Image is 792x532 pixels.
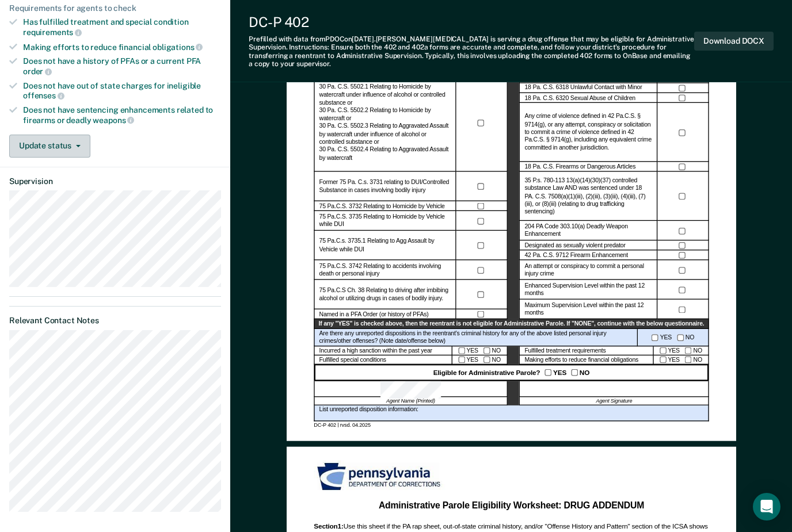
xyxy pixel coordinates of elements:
[23,105,221,125] div: Does not have sentencing enhancements related to firearms or deadly
[319,311,428,319] label: Named in a PFA Order (or history of PFAs)
[524,85,642,93] label: 18 Pa. C.S. 6318 Unlawful Contact with Minor
[23,28,82,37] span: requirements
[319,213,451,229] label: 75 Pa.C.S. 3735 Relating to Homicide by Vehicle while DUI
[320,500,702,512] div: Administrative Parole Eligibility Worksheet: DRUG ADDENDUM
[314,397,507,405] div: Agent Name (Printed)
[23,17,221,37] div: Has fulfilled treatment and special condition
[524,252,628,260] label: 42 Pa. C.S. 9712 Firearm Enhancement
[9,135,90,158] button: Update status
[524,94,635,102] label: 18 Pa. C.S. 6320 Sexual Abuse of Children
[319,179,451,194] label: Former 75 Pa. C.s. 3731 relating to DUI/Controlled Substance in cases involving bodily injury
[23,81,221,101] div: Does not have out of state charges for ineligible
[319,83,451,162] label: 30 Pa. C.S. 5502.1 Relating to Homicide by watercraft under influence of alcohol or controlled su...
[524,282,652,298] label: Enhanced Supervision Level within the past 12 months
[524,177,652,216] label: 35 P.s. 780-113 13(a)(14)(30)(37) controlled substance Law AND was sentenced under 18 PA. C.S. 75...
[314,329,638,346] div: Are there any unreported dispositions in the reentrant's criminal history for any of the above li...
[314,365,709,381] div: Eligible for Administrative Parole? YES NO
[249,14,694,30] div: DC-P 402
[9,3,221,13] div: Requirements for agents to check
[319,238,451,254] label: 75 Pa.C.s. 3735.1 Relating to Agg Assault by Vehicle while DUI
[519,355,653,365] div: Making efforts to reduce financial obligations
[524,113,652,152] label: Any crime of violence defined in 42 Pa.C.S. § 9714(g), or any attempt, conspiracy or solicitation...
[23,42,221,52] div: Making efforts to reduce financial
[314,355,452,365] div: Fulfilled special conditions
[23,56,221,76] div: Does not have a history of PFAs or a current PFA order
[314,346,452,355] div: Incurred a high sanction within the past year
[9,316,221,326] dt: Relevant Contact Notes
[314,405,709,422] div: List unreported disposition information:
[23,91,64,100] span: offenses
[753,493,780,520] div: Open Intercom Messenger
[524,223,652,239] label: 204 PA Code 303.10(a) Deadly Weapon Enhancement
[524,163,635,171] label: 18 Pa. C.S. Firearms or Dangerous Articles
[9,177,221,186] dt: Supervision
[524,242,625,250] label: Designated as sexually violent predator
[319,287,451,303] label: 75 Pa.C.S Ch. 38 Relating to driving after imbibing alcohol or utilizing drugs in cases of bodily...
[319,202,444,210] label: 75 Pa.C.S. 3732 Relating to Homicide by Vehicle
[519,397,709,405] div: Agent Signature
[653,346,709,355] div: YES NO
[452,346,507,355] div: YES NO
[694,32,774,51] button: Download DOCX
[314,461,446,494] img: PDOC Logo
[524,263,652,278] label: An attempt or conspiracy to commit a personal injury crime
[314,522,343,530] b: Section 1 :
[638,329,709,346] div: YES NO
[653,355,709,365] div: YES NO
[314,320,709,329] div: If any "YES" is checked above, then the reentrant is not eligible for Administrative Parole. If "...
[153,43,203,52] span: obligations
[93,116,134,125] span: weapons
[452,355,507,365] div: YES NO
[319,263,451,278] label: 75 Pa.C.S. 3742 Relating to accidents involving death or personal injury
[249,35,694,68] div: Prefilled with data from PDOC on [DATE] . [PERSON_NAME][MEDICAL_DATA] is serving a drug offense t...
[524,302,652,317] label: Maximum Supervision Level within the past 12 months
[519,346,653,355] div: Fulfilled treatment requirements
[314,422,709,428] div: DC-P 402 | rvsd. 04.2025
